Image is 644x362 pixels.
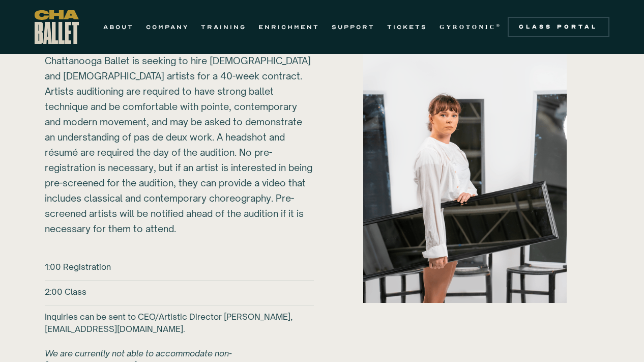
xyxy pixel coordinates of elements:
[45,261,111,273] h6: 1:00 Registration
[514,23,603,31] div: Class Portal
[440,21,502,33] a: GYROTONIC®
[387,21,427,33] a: TICKETS
[45,286,86,298] h6: 2:00 Class
[440,23,496,31] strong: GYROTONIC
[146,21,189,33] a: COMPANY
[496,23,502,28] sup: ®
[332,21,375,33] a: SUPPORT
[35,10,79,44] a: home
[258,21,319,33] a: ENRICHMENT
[45,7,314,236] div: Chattanooga Ballet is seeking to hire [DEMOGRAPHIC_DATA] and [DEMOGRAPHIC_DATA] artists for a 40-...
[103,21,134,33] a: ABOUT
[508,17,609,37] a: Class Portal
[201,21,246,33] a: TRAINING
